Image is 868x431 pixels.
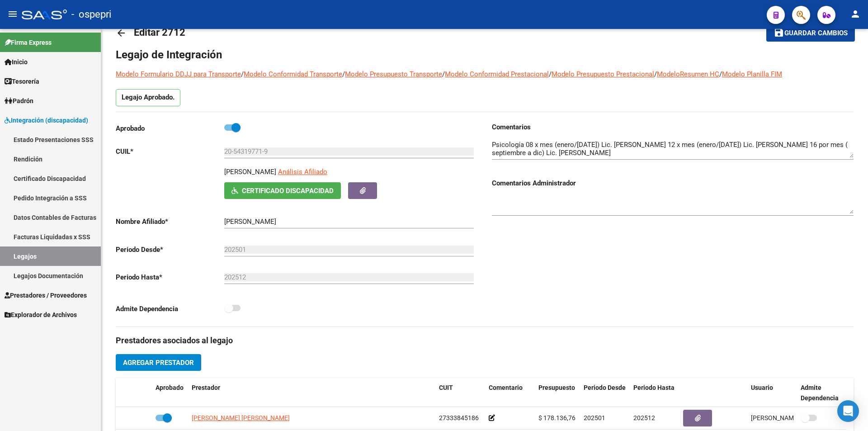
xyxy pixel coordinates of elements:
h1: Legajo de Integración [116,47,854,62]
a: Modelo Planilla FIM [722,70,782,78]
span: Padrón [5,96,33,106]
mat-icon: save [774,27,784,38]
datatable-header-cell: Prestador [188,378,435,408]
span: Periodo Desde [584,384,626,391]
span: Prestadores / Proveedores [5,290,87,300]
p: [PERSON_NAME] [224,167,276,177]
mat-icon: person [850,9,861,19]
datatable-header-cell: CUIT [435,378,485,408]
span: Integración (discapacidad) [5,115,88,125]
p: Admite Dependencia [116,304,224,314]
a: Modelo Conformidad Prestacional [445,70,549,78]
span: Agregar Prestador [123,359,194,367]
span: - ospepri [71,5,111,24]
datatable-header-cell: Periodo Hasta [630,378,679,408]
h3: Comentarios Administrador [492,178,854,188]
span: [PERSON_NAME] [PERSON_NAME] [192,414,290,422]
a: ModeloResumen HC [657,70,719,78]
span: Firma Express [5,38,52,47]
span: Inicio [5,57,28,67]
p: Legajo Aprobado. [116,89,180,106]
span: Admite Dependencia [801,384,839,402]
span: Editar 2712 [134,27,185,38]
span: Comentario [489,384,523,391]
div: Open Intercom Messenger [837,400,859,422]
span: Análisis Afiliado [278,168,327,176]
p: Aprobado [116,123,224,133]
button: Guardar cambios [766,24,855,41]
span: [PERSON_NAME] [DATE] [751,414,822,422]
h3: Comentarios [492,122,854,132]
h3: Prestadores asociados al legajo [116,334,854,347]
span: Prestador [192,384,220,391]
span: CUIT [439,384,453,391]
a: Modelo Presupuesto Prestacional [552,70,654,78]
span: Aprobado [156,384,184,391]
a: Modelo Formulario DDJJ para Transporte [116,70,241,78]
span: Periodo Hasta [633,384,675,391]
span: Presupuesto [538,384,575,391]
span: Explorador de Archivos [5,310,77,320]
span: 27333845186 [439,414,479,422]
p: Periodo Hasta [116,272,224,282]
datatable-header-cell: Admite Dependencia [797,378,847,408]
button: Agregar Prestador [116,354,201,371]
datatable-header-cell: Presupuesto [535,378,580,408]
mat-icon: menu [7,9,18,19]
span: Guardar cambios [784,29,848,38]
span: 202512 [633,414,655,422]
datatable-header-cell: Aprobado [152,378,188,408]
a: Modelo Conformidad Transporte [244,70,342,78]
button: Certificado Discapacidad [224,182,341,199]
datatable-header-cell: Usuario [747,378,797,408]
datatable-header-cell: Periodo Desde [580,378,630,408]
span: $ 178.136,76 [538,414,576,422]
p: CUIL [116,147,224,156]
p: Nombre Afiliado [116,217,224,227]
p: Periodo Desde [116,245,224,255]
span: Certificado Discapacidad [242,187,334,195]
datatable-header-cell: Comentario [485,378,535,408]
span: 202501 [584,414,605,422]
a: Modelo Presupuesto Transporte [345,70,442,78]
span: Usuario [751,384,773,391]
mat-icon: arrow_back [116,28,127,38]
span: Tesorería [5,76,39,86]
